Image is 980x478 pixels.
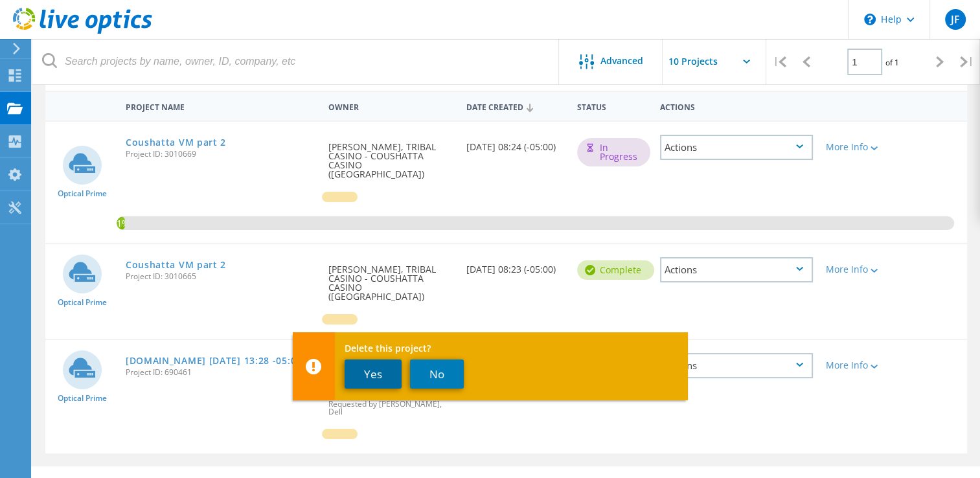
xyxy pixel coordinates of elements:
a: Live Optics Dashboard [13,27,152,36]
span: Requested by [PERSON_NAME], Dell [328,400,453,416]
span: of 1 [885,57,899,68]
a: Coushatta VM part 2 [126,260,226,269]
span: Delete this project? [345,344,676,353]
span: Project ID: 3010669 [126,150,315,158]
span: JF [950,14,959,25]
div: [PERSON_NAME], TRIBAL CASINO - COUSHATTA CASINO ([GEOGRAPHIC_DATA]) [322,244,460,314]
div: Owner [322,94,460,118]
span: Project ID: 690461 [126,369,315,376]
span: Optical Prime [58,394,107,402]
div: Actions [654,94,819,118]
div: [DATE] 08:24 (-05:00) [460,122,571,165]
div: More Info [826,361,887,370]
div: More Info [826,142,887,152]
div: [PERSON_NAME], TRIBAL CASINO - COUSHATTA CASINO ([GEOGRAPHIC_DATA]) [322,122,460,192]
input: Search projects by name, owner, ID, company, etc [32,39,560,84]
button: No [410,359,464,389]
div: Project Name [119,94,322,118]
span: Optical Prime [58,190,107,198]
svg: \n [864,14,876,25]
a: Coushatta VM part 2 [126,138,226,147]
span: Advanced [600,56,643,65]
div: Date Created [460,94,571,119]
div: | [766,39,793,85]
div: Complete [577,260,654,280]
div: Actions [660,135,813,160]
div: Actions [660,353,813,378]
div: More Info [826,265,887,274]
div: Actions [660,257,813,282]
span: Optical Prime [58,299,107,306]
div: [DATE] 08:23 (-05:00) [460,244,571,287]
div: Status [571,94,654,118]
button: Yes [345,359,402,389]
div: In Progress [577,138,650,166]
span: 1% [117,216,125,228]
div: | [953,39,980,85]
a: [DOMAIN_NAME] [DATE] 13:28 -05:00 [126,356,302,365]
span: Project ID: 3010665 [126,273,315,280]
